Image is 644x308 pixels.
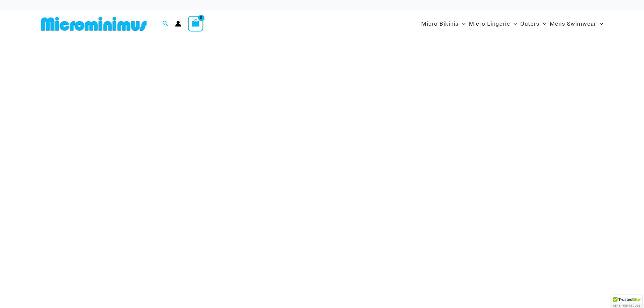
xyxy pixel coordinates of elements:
[4,45,640,261] img: Waves Breaking Ocean Bikini Pack
[467,14,519,34] a: Micro LingerieMenu ToggleMenu Toggle
[162,20,168,28] a: Search icon link
[548,14,605,34] a: Mens SwimwearMenu ToggleMenu Toggle
[459,15,466,32] span: Menu Toggle
[420,14,467,34] a: Micro BikinisMenu ToggleMenu Toggle
[519,14,548,34] a: OutersMenu ToggleMenu Toggle
[510,15,517,32] span: Menu Toggle
[469,15,510,32] span: Micro Lingerie
[596,15,603,32] span: Menu Toggle
[419,13,606,35] nav: Site Navigation
[540,15,546,32] span: Menu Toggle
[421,15,459,32] span: Micro Bikinis
[611,295,642,308] div: TrustedSite Certified
[520,15,540,32] span: Outers
[188,16,204,31] a: View Shopping Cart, empty
[38,16,149,31] img: MM SHOP LOGO FLAT
[550,15,596,32] span: Mens Swimwear
[175,21,181,27] a: Account icon link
